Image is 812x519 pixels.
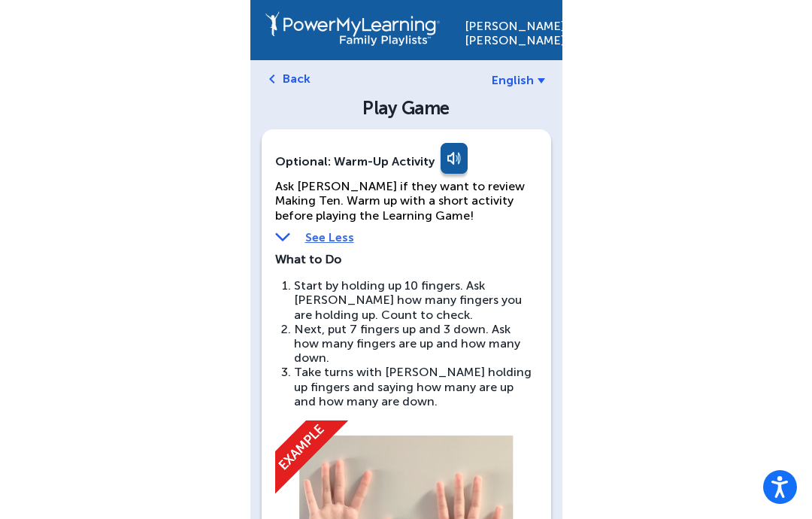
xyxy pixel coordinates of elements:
img: PowerMyLearning Connect [265,11,440,46]
li: Start by holding up 10 fingers. Ask [PERSON_NAME] how many fingers you are holding up. Count to c... [294,278,538,322]
div: Optional: Warm-Up Activity [275,143,538,179]
strong: What to Do [275,252,341,266]
a: English [492,73,545,87]
a: See Less [275,230,538,244]
span: English [492,73,534,87]
p: Ask [PERSON_NAME] if they want to review Making Ten. Warm up with a short activity before playing... [275,179,538,223]
a: Back [283,71,311,86]
img: down-arrow.svg [275,230,290,244]
div: [PERSON_NAME] [PERSON_NAME] [465,11,547,47]
li: Take turns with [PERSON_NAME] holding up fingers and saying how many are up and how many are down. [294,365,538,408]
div: Play Game [277,99,535,117]
li: Next, put 7 fingers up and 3 down. Ask how many fingers are up and how many down. [294,322,538,366]
img: left-arrow.svg [269,74,275,83]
